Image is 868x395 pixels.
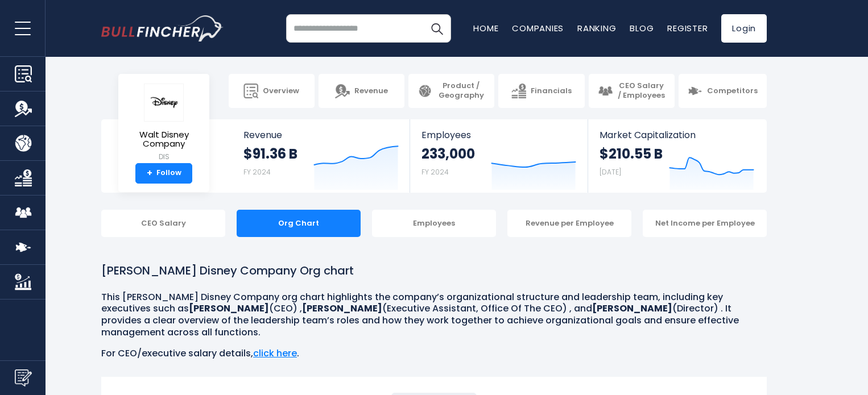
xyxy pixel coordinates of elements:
[263,86,299,96] span: Overview
[101,262,767,279] h1: [PERSON_NAME] Disney Company Org chart
[189,302,269,315] b: [PERSON_NAME]
[600,145,663,163] strong: $210.55 B
[667,22,708,34] a: Register
[512,22,564,34] a: Companies
[592,302,672,315] b: [PERSON_NAME]
[437,81,485,101] span: Product / Geography
[408,74,494,108] a: Product / Geography
[135,163,192,184] a: +Follow
[577,22,616,34] a: Ranking
[229,74,315,108] a: Overview
[507,210,631,237] div: Revenue per Employee
[101,210,225,237] div: CEO Salary
[127,130,200,149] span: Walt Disney Company
[421,167,449,177] small: FY 2024
[617,81,666,101] span: CEO Salary / Employees
[421,145,475,163] strong: 233,000
[101,292,767,339] p: This [PERSON_NAME] Disney Company org chart highlights the company’s organizational structure and...
[127,83,201,163] a: Walt Disney Company DIS
[243,130,399,140] span: Revenue
[127,152,200,162] small: DIS
[600,130,754,140] span: Market Capitalization
[531,86,572,96] span: Financials
[243,145,297,163] strong: $91.36 B
[721,14,767,43] a: Login
[600,167,621,177] small: [DATE]
[588,119,766,193] a: Market Capitalization $210.55 B [DATE]
[421,130,576,140] span: Employees
[319,74,404,108] a: Revenue
[589,74,675,108] a: CEO Salary / Employees
[410,119,587,193] a: Employees 233,000 FY 2024
[643,210,767,237] div: Net Income per Employee
[630,22,654,34] a: Blog
[101,15,224,41] a: Go to homepage
[302,302,382,315] b: [PERSON_NAME]
[243,167,271,177] small: FY 2024
[232,119,410,193] a: Revenue $91.36 B FY 2024
[354,86,388,96] span: Revenue
[147,168,152,178] strong: +
[237,210,361,237] div: Org Chart
[372,210,496,237] div: Employees
[473,22,498,34] a: Home
[679,74,767,108] a: Competitors
[101,15,224,41] img: bullfincher logo
[423,14,451,43] button: Search
[707,86,758,96] span: Competitors
[253,347,297,360] a: click here
[101,348,767,360] p: For CEO/executive salary details, .
[498,74,584,108] a: Financials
